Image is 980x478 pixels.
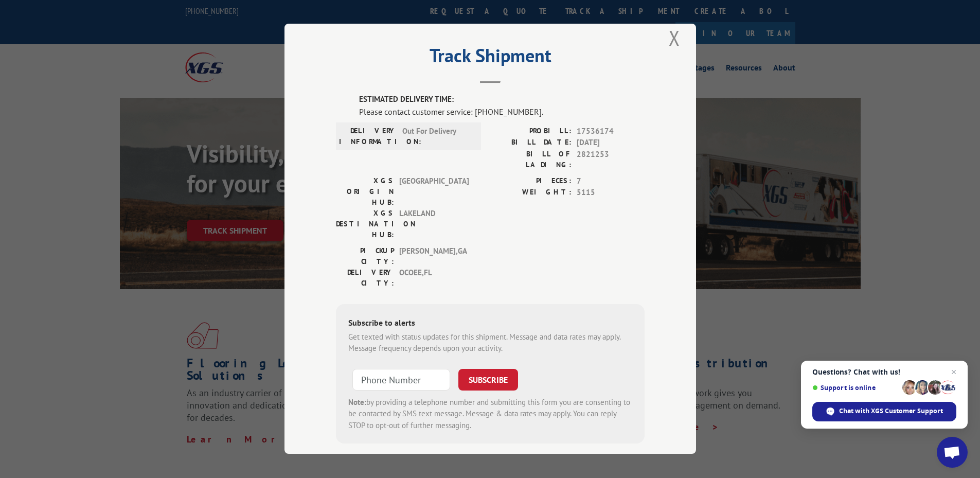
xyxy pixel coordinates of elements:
span: Questions? Chat with us! [812,368,956,376]
label: XGS DESTINATION HUB: [336,208,394,240]
span: Chat with XGS Customer Support [812,402,956,421]
label: ESTIMATED DELIVERY TIME: [359,94,645,106]
span: [PERSON_NAME] , GA [399,245,469,267]
label: WEIGHT: [490,187,572,199]
label: PROBILL: [490,126,572,137]
div: Get texted with status updates for this shipment. Message and data rates may apply. Message frequ... [348,331,632,355]
div: by providing a telephone number and submitting this form you are consenting to be contacted by SM... [348,397,632,432]
span: 7 [577,175,645,187]
span: OCOEE , FL [399,267,469,289]
span: [DATE] [577,137,645,149]
label: XGS ORIGIN HUB: [336,175,394,208]
label: PIECES: [490,175,572,187]
span: [GEOGRAPHIC_DATA] [399,175,469,208]
label: BILL OF LADING: [490,149,572,170]
span: 17536174 [577,126,645,137]
label: DELIVERY INFORMATION: [339,126,397,147]
label: BILL DATE: [490,137,572,149]
h2: Track Shipment [336,48,645,68]
label: PICKUP CITY: [336,245,394,267]
div: Subscribe to alerts [348,316,632,331]
a: Open chat [937,437,968,468]
span: Out For Delivery [402,126,472,147]
div: Please contact customer service: [PHONE_NUMBER]. [359,105,645,118]
label: DELIVERY CITY: [336,267,394,289]
span: LAKELAND [399,208,469,240]
span: 5115 [577,187,645,199]
input: Phone Number [352,369,450,391]
button: SUBSCRIBE [458,369,518,391]
span: Chat with XGS Customer Support [839,406,943,416]
strong: Note: [348,397,366,407]
span: Support is online [812,384,899,392]
span: 2821253 [577,149,645,170]
button: Close modal [666,24,683,52]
